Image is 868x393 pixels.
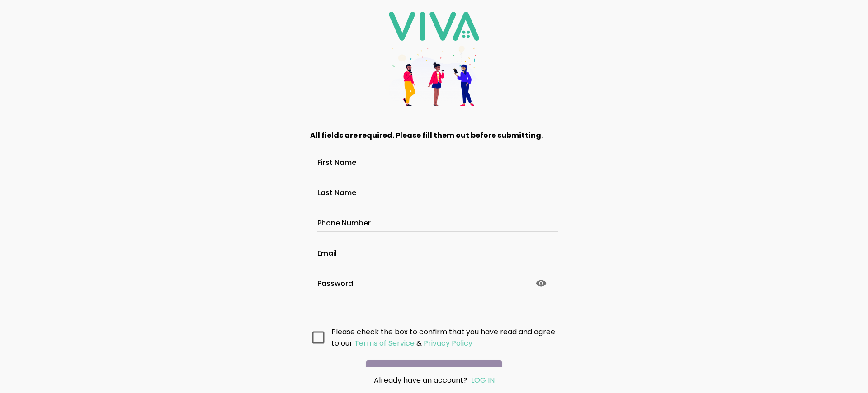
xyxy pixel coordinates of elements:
div: Already have an account? [328,374,540,386]
ion-text: Terms of Service [354,338,415,348]
ion-col: Please check the box to confirm that you have read and agree to our & [329,324,561,351]
strong: All fields are required. Please fill them out before submitting. [310,130,543,140]
ion-text: Privacy Policy [424,338,472,348]
a: LOG IN [471,375,495,385]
